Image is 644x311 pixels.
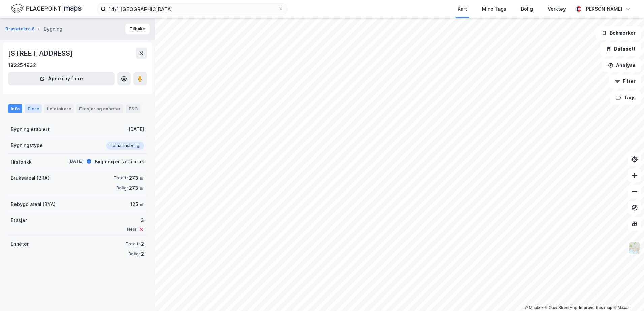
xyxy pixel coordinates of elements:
button: Tags [610,91,641,104]
div: Eiere [25,104,42,113]
div: Leietakere [44,104,74,113]
div: [PERSON_NAME] [584,5,622,13]
a: Improve this map [579,305,612,310]
div: [DATE] [128,125,144,133]
div: Totalt: [114,175,128,181]
div: Bygning etablert [11,125,50,133]
div: Enheter [11,240,29,248]
div: 2 [141,250,144,258]
div: Bygning [44,25,62,33]
div: Bygning er tatt i bruk [95,158,144,166]
div: Etasjer og enheter [79,106,121,112]
div: 273 ㎡ [129,184,144,192]
div: Etasjer [11,216,27,224]
div: Bolig [521,5,533,13]
img: Z [628,242,641,254]
div: 273 ㎡ [129,174,144,182]
img: logo.f888ab2527a4732fd821a326f86c7f29.svg [11,3,82,15]
a: Mapbox [525,305,543,310]
div: 3 [127,216,144,224]
div: Mine Tags [482,5,506,13]
div: [STREET_ADDRESS] [8,48,74,59]
div: [DATE] [57,158,84,164]
button: Brøsetekra 6 [5,26,36,32]
div: Bruksareal (BRA) [11,174,50,182]
button: Datasett [600,42,641,56]
div: 2 [141,240,144,248]
div: Verktøy [548,5,566,13]
a: OpenStreetMap [545,305,577,310]
div: Bebygd areal (BYA) [11,200,56,208]
div: Bolig: [128,251,140,257]
div: Info [8,104,22,113]
div: 125 ㎡ [130,200,144,208]
div: Heis: [127,227,137,232]
button: Bokmerker [596,26,641,40]
div: Bygningstype [11,141,43,149]
button: Tilbake [125,24,150,34]
div: 182254932 [8,61,36,69]
div: Totalt: [126,241,140,247]
div: ESG [126,104,140,113]
div: Bolig: [116,185,128,191]
input: Søk på adresse, matrikkel, gårdeiere, leietakere eller personer [106,4,278,14]
button: Åpne i ny fane [8,72,115,85]
button: Filter [609,75,641,88]
iframe: Chat Widget [610,279,644,311]
div: Historikk [11,158,32,166]
button: Analyse [602,59,641,72]
div: Kart [458,5,467,13]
